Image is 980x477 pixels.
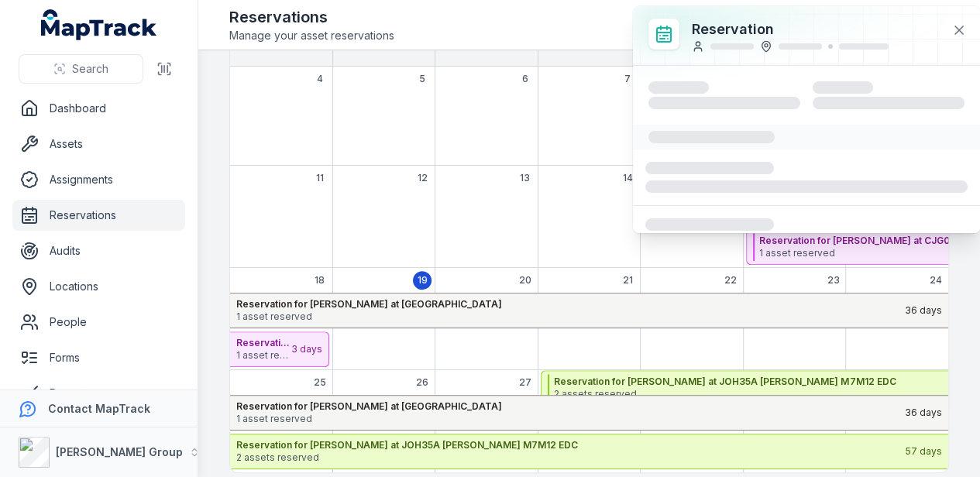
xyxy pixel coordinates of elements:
[236,311,903,323] span: 1 asset reserved
[230,434,948,469] button: Reservation for [PERSON_NAME] at JOH35A [PERSON_NAME] M7M12 EDC2 assets reserved57 days
[418,172,428,184] span: 12
[724,274,737,287] span: 22
[236,400,903,413] strong: Reservation for [PERSON_NAME] at [GEOGRAPHIC_DATA]
[229,28,394,43] span: Manage your asset reservations
[520,172,530,184] span: 13
[236,298,903,311] strong: Reservation for [PERSON_NAME] at [GEOGRAPHIC_DATA]
[930,274,942,287] span: 24
[230,293,948,328] button: Reservation for [PERSON_NAME] at [GEOGRAPHIC_DATA]1 asset reserved36 days
[41,9,157,40] a: MapTrack
[12,378,185,409] a: Reports
[314,376,326,389] span: 25
[229,6,394,28] h2: Reservations
[418,274,428,287] span: 19
[12,93,185,124] a: Dashboard
[12,164,185,195] a: Assignments
[236,349,290,362] span: 1 asset reserved
[236,413,903,425] span: 1 asset reserved
[236,337,290,349] strong: Reservation for [PERSON_NAME] at CJG06A [GEOGRAPHIC_DATA]
[416,376,428,389] span: 26
[236,439,904,451] strong: Reservation for [PERSON_NAME] at JOH35A [PERSON_NAME] M7M12 EDC
[623,274,633,287] span: 21
[519,376,531,389] span: 27
[519,274,531,287] span: 20
[827,274,839,287] span: 23
[692,19,889,40] h3: Reservation
[236,451,904,464] span: 2 assets reserved
[317,73,323,85] span: 4
[12,200,185,231] a: Reservations
[56,445,183,458] strong: [PERSON_NAME] Group
[230,331,329,367] button: Reservation for [PERSON_NAME] at CJG06A [GEOGRAPHIC_DATA]1 asset reserved3 days
[316,172,324,184] span: 11
[48,402,150,415] strong: Contact MapTrack
[12,342,185,373] a: Forms
[419,73,425,85] span: 5
[522,73,528,85] span: 6
[230,395,948,431] button: Reservation for [PERSON_NAME] at [GEOGRAPHIC_DATA]1 asset reserved36 days
[19,54,143,84] button: Search
[12,129,185,160] a: Assets
[12,307,185,338] a: People
[12,271,185,302] a: Locations
[315,274,325,287] span: 18
[72,61,108,77] span: Search
[624,73,631,85] span: 7
[12,235,185,266] a: Audits
[623,172,633,184] span: 14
